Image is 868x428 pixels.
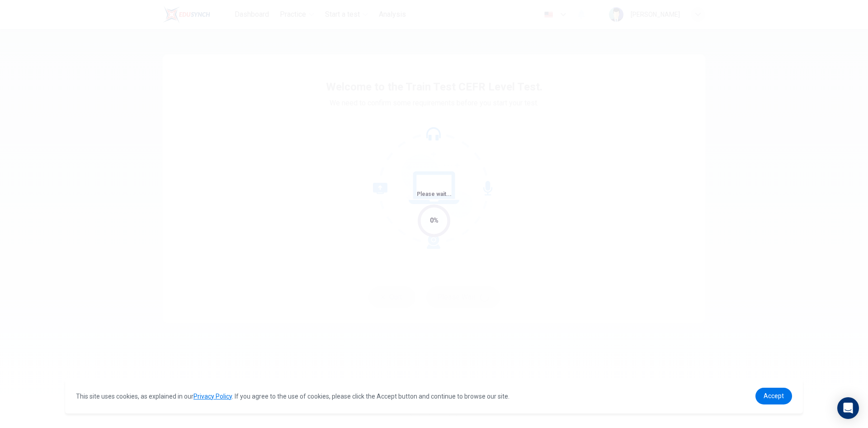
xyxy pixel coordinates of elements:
[764,392,784,399] span: Accept
[65,379,803,414] div: cookieconsent
[837,397,859,419] div: Open Intercom Messenger
[76,393,509,400] span: This site uses cookies, as explained in our . If you agree to the use of cookies, please click th...
[417,191,452,197] span: Please wait...
[193,393,232,400] a: Privacy Policy
[430,215,439,226] div: 0%
[755,388,792,404] a: dismiss cookie message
